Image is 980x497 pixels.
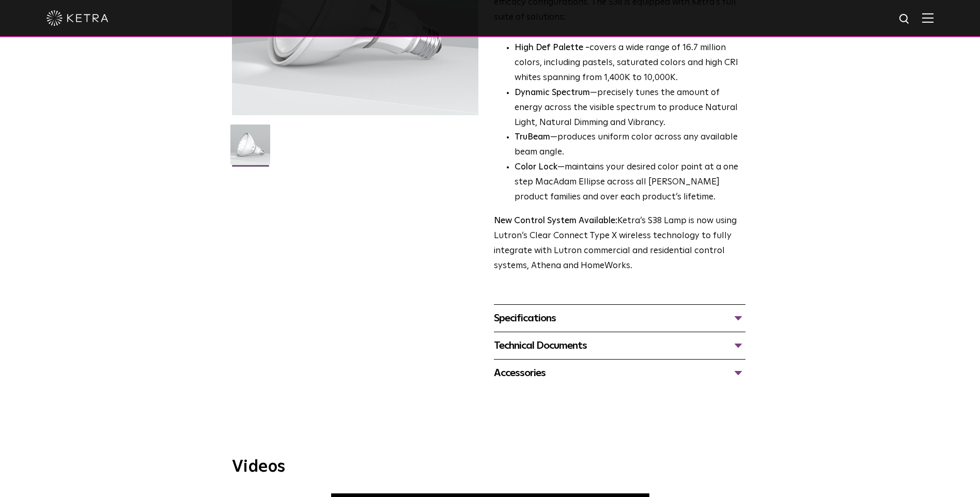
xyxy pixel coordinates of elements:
[494,214,745,274] p: Ketra’s S38 Lamp is now using Lutron’s Clear Connect Type X wireless technology to fully integrat...
[898,13,911,26] img: search icon
[515,86,745,131] li: —precisely tunes the amount of energy across the visible spectrum to produce Natural Light, Natur...
[494,216,617,225] strong: New Control System Available:
[494,310,745,327] div: Specifications
[46,10,108,26] img: ketra-logo-2019-white
[515,163,557,172] strong: Color Lock
[515,133,550,142] strong: TruBeam
[515,160,745,205] li: —maintains your desired color point at a one step MacAdam Ellipse across all [PERSON_NAME] produc...
[494,337,745,354] div: Technical Documents
[515,130,745,160] li: —produces uniform color across any available beam angle.
[515,43,589,52] strong: High Def Palette -
[232,459,749,475] h3: Videos
[230,125,270,172] img: S38-Lamp-Edison-2021-Web-Square
[494,365,745,381] div: Accessories
[515,41,745,86] p: covers a wide range of 16.7 million colors, including pastels, saturated colors and high CRI whit...
[515,88,590,97] strong: Dynamic Spectrum
[922,13,934,23] img: Hamburger%20Nav.svg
